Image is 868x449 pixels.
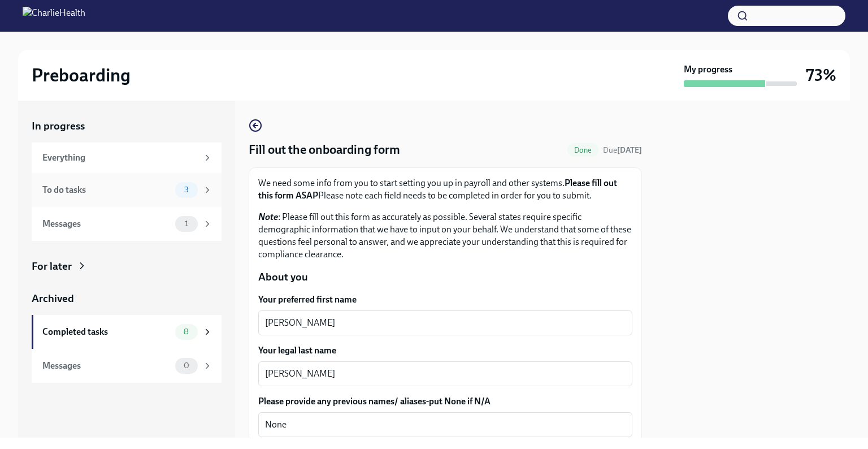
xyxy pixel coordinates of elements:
[258,211,632,261] p: : Please fill out this form as accurately as possible. Several states require specific demographi...
[178,219,195,228] span: 1
[32,143,222,173] a: Everything
[258,344,632,357] label: Your legal last name
[32,315,222,349] a: Completed tasks8
[23,7,85,25] img: CharlieHealth
[806,65,836,85] h3: 73%
[42,218,171,230] div: Messages
[617,145,642,155] strong: [DATE]
[258,211,278,222] strong: Note
[42,184,171,196] div: To do tasks
[177,361,196,370] span: 0
[32,291,222,306] a: Archived
[32,119,222,133] a: In progress
[603,145,642,155] span: Due
[603,145,642,156] span: August 17th, 2025 09:00
[265,367,626,381] textarea: [PERSON_NAME]
[32,259,222,274] a: For later
[32,64,131,87] h2: Preboarding
[32,173,222,207] a: To do tasks3
[265,418,626,431] textarea: None
[684,63,732,76] strong: My progress
[258,177,632,202] p: We need some info from you to start setting you up in payroll and other systems. Please note each...
[567,146,598,154] span: Done
[42,360,171,372] div: Messages
[32,349,222,383] a: Messages0
[42,326,171,338] div: Completed tasks
[249,141,400,158] h4: Fill out the onboarding form
[177,327,196,336] span: 8
[177,185,196,194] span: 3
[265,316,626,330] textarea: [PERSON_NAME]
[42,152,198,164] div: Everything
[32,207,222,241] a: Messages1
[32,259,72,274] div: For later
[258,395,632,408] label: Please provide any previous names/ aliases-put None if N/A
[258,293,632,306] label: Your preferred first name
[258,270,632,284] p: About you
